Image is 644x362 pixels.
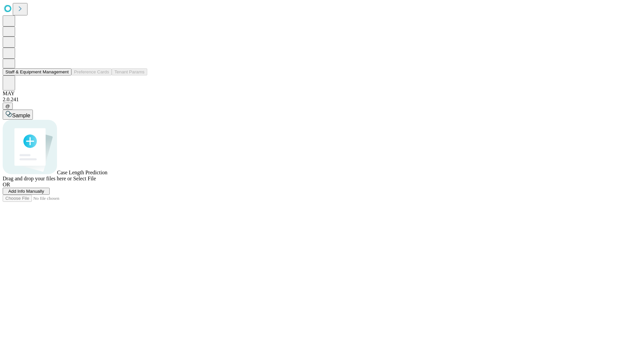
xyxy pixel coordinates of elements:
span: Case Length Prediction [57,170,107,175]
button: Sample [3,110,33,120]
span: OR [3,182,10,187]
div: MAY [3,90,641,97]
button: Staff & Equipment Management [3,68,71,75]
span: Drag and drop your files here or [3,176,72,181]
span: @ [5,104,10,109]
span: Add Info Manually [8,189,44,194]
button: Add Info Manually [3,188,50,195]
button: Preference Cards [71,68,112,75]
span: Sample [12,113,30,118]
button: Tenant Params [112,68,147,75]
div: 2.0.241 [3,97,641,103]
button: @ [3,103,13,110]
span: Select File [73,176,96,181]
